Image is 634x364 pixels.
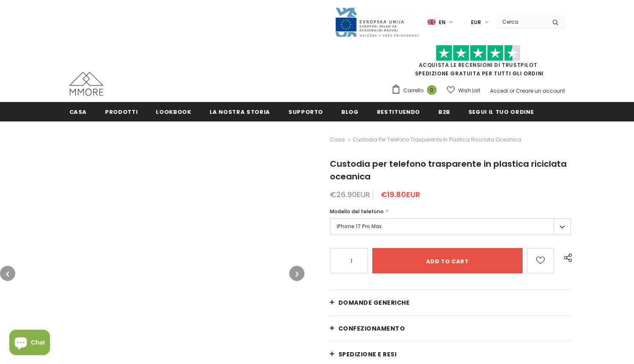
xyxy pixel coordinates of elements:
a: La nostra storia [210,102,270,121]
span: EUR [471,18,481,27]
a: Accedi [490,87,508,94]
span: Custodia per telefono trasparente in plastica riciclata oceanica [353,135,521,145]
span: Modello del telefono [330,208,384,215]
img: Javni Razpis [335,7,419,38]
a: Creare un account [516,87,565,94]
a: CONFEZIONAMENTO [330,316,571,341]
a: Blog [341,102,359,121]
img: Casi MMORE [69,72,103,96]
input: Search Site [497,16,546,28]
span: Blog [341,108,359,116]
a: B2B [438,102,450,121]
span: Carrello [403,86,424,95]
span: or [509,87,515,94]
span: en [439,18,446,27]
a: Javni Razpis [335,18,419,25]
span: Casa [69,108,87,116]
a: Lookbook [156,102,191,121]
span: Restituendo [377,108,420,116]
span: Lookbook [156,108,191,116]
span: B2B [438,108,450,116]
img: i-lang-1.png [428,19,435,26]
inbox-online-store-chat: Shopify online store chat [7,330,53,357]
span: €19.80EUR [381,189,420,200]
span: Segui il tuo ordine [468,108,534,116]
a: Prodotti [105,102,138,121]
input: Add to cart [372,248,523,273]
span: Domande generiche [338,298,410,307]
a: Domande generiche [330,290,571,315]
span: Prodotti [105,108,138,116]
a: Acquista le recensioni di TrustPilot [419,61,537,69]
span: supporto [288,108,323,116]
a: Segui il tuo ordine [468,102,534,121]
span: La nostra storia [210,108,270,116]
a: supporto [288,102,323,121]
span: Wish List [458,86,480,95]
span: €26.90EUR [330,189,370,200]
a: Carrello 0 [391,84,441,97]
span: CONFEZIONAMENTO [338,324,405,333]
span: Custodia per telefono trasparente in plastica riciclata oceanica [330,158,567,182]
label: iPhone 17 Pro Max [330,218,571,235]
a: Casa [330,135,345,145]
span: 0 [427,85,437,95]
a: Restituendo [377,102,420,121]
img: Fidati di Pilot Stars [436,45,520,61]
a: Wish List [447,83,480,98]
span: Spedizione e resi [338,350,397,358]
span: SPEDIZIONE GRATUITA PER TUTTI GLI ORDINI [391,49,565,77]
a: Casa [69,102,87,121]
